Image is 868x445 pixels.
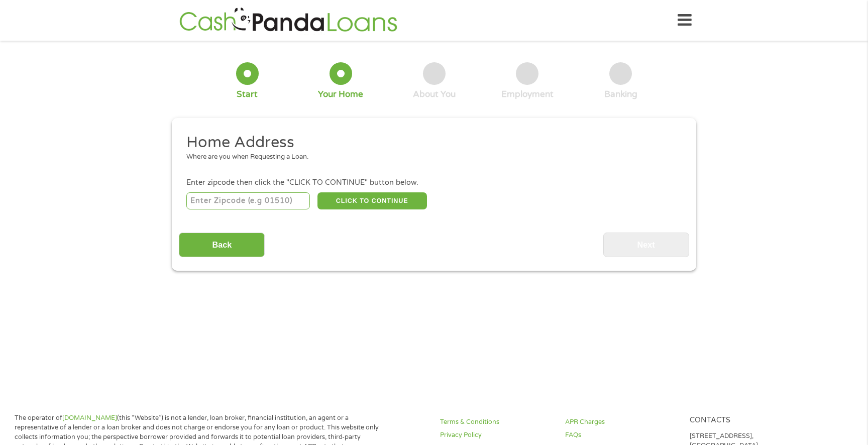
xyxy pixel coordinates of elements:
[440,430,553,440] a: Privacy Policy
[317,192,427,209] button: CLICK TO CONTINUE
[690,416,802,425] h4: Contacts
[318,89,363,100] div: Your Home
[440,417,553,427] a: Terms & Conditions
[501,89,554,100] div: Employment
[413,89,456,100] div: About You
[237,89,258,100] div: Start
[604,89,637,100] div: Banking
[62,414,117,422] a: [DOMAIN_NAME]
[176,6,400,35] img: GetLoanNow Logo
[186,177,682,188] div: Enter zipcode then click the "CLICK TO CONTINUE" button below.
[186,152,675,162] div: Where are you when Requesting a Loan.
[179,233,265,257] input: Back
[565,417,678,427] a: APR Charges
[186,133,675,153] h2: Home Address
[186,192,310,209] input: Enter Zipcode (e.g 01510)
[565,430,678,440] a: FAQs
[603,233,689,257] input: Next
